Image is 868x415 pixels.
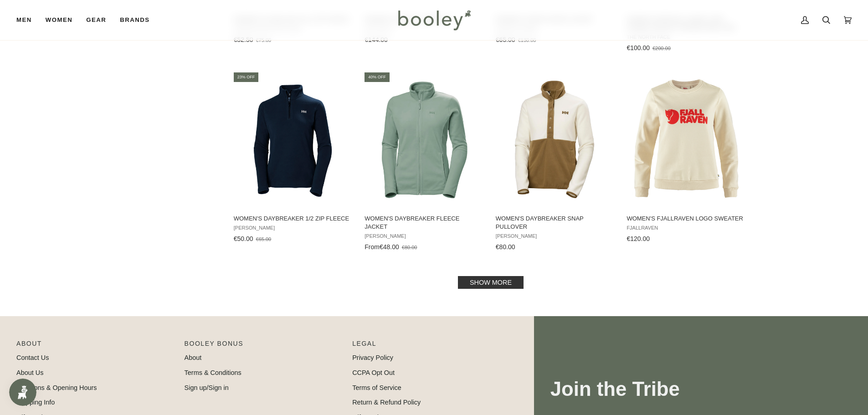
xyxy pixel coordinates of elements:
span: Fjallraven [627,225,745,231]
span: [PERSON_NAME] [234,225,352,231]
h3: Join the Tribe [550,377,852,402]
div: 23% off [234,72,259,82]
img: Helly Hansen Women's Daybreaker Fleece Jacket Cactus - Booley Galway [363,79,484,200]
a: Terms of Service [352,384,401,391]
span: €200.00 [652,46,671,51]
span: [PERSON_NAME] [496,233,614,239]
a: Contact Us [16,354,49,361]
span: €120.00 [627,235,650,242]
a: About Us [16,369,43,376]
span: €65.00 [256,236,272,242]
span: Men [16,15,32,25]
span: €50.00 [234,235,253,242]
span: €100.00 [627,44,650,51]
span: €80.00 [402,245,417,250]
span: [PERSON_NAME] [365,233,483,239]
a: Sign up/Sign in [185,384,229,391]
a: About [185,354,202,361]
img: Booley [394,7,474,33]
span: Brands [120,15,149,25]
span: €80.00 [496,243,515,251]
img: Fjallraven Women's Fjallraven Logo Sweater Chalk White / Flame Orange - Booley Galway [625,79,746,200]
a: CCPA Opt Out [352,369,395,376]
div: Pagination [234,279,748,286]
img: Helly Hansen Women's Daybreaker Snap Pullover Sepia - Booley Galway [494,79,615,200]
iframe: Button to open loyalty program pop-up [9,379,36,406]
span: From [365,243,380,251]
span: Gear [86,15,106,25]
a: Privacy Policy [352,354,393,361]
span: Women's Daybreaker Fleece Jacket [365,215,483,231]
a: Locations & Opening Hours [16,384,97,391]
a: Women's Daybreaker Fleece Jacket [363,71,484,254]
a: Women's Daybreaker 1/2 Zip Fleece [232,71,353,246]
span: €48.00 [380,243,399,251]
p: Pipeline_Footer Sub [352,339,511,353]
span: Women's Daybreaker 1/2 Zip Fleece [234,215,352,223]
p: Pipeline_Footer Main [16,339,175,353]
a: Show more [458,276,524,289]
span: Women's Daybreaker Snap Pullover [496,215,614,231]
p: Booley Bonus [185,339,344,353]
div: 40% off [365,72,390,82]
a: Women's Fjallraven Logo Sweater [625,71,746,246]
span: Women's Fjallraven Logo Sweater [627,215,745,223]
a: Return & Refund Policy [352,399,421,406]
img: Helly Hansen Women's Daybreaker 1/2 Zip Fleece Navy - Booley Galway [232,79,353,200]
a: Terms & Conditions [185,369,241,376]
a: Women's Daybreaker Snap Pullover [494,71,615,254]
span: Women [46,15,72,25]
